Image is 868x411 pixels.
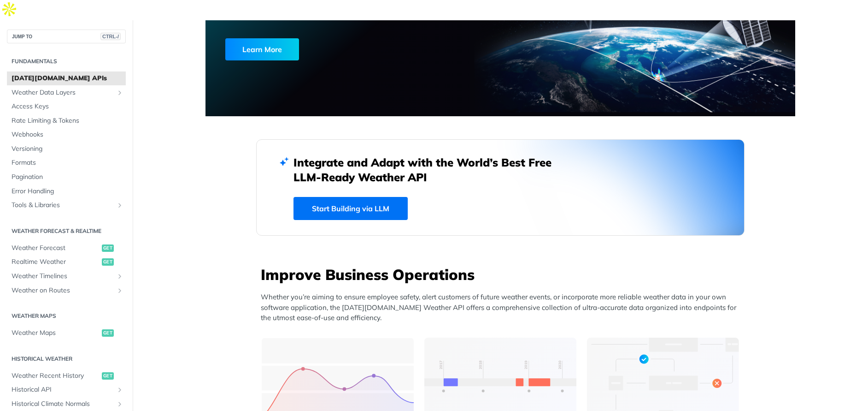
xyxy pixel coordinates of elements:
a: Pagination [7,170,126,184]
span: CTRL-/ [100,33,121,40]
a: Rate Limiting & Tokens [7,114,126,128]
a: Weather on RoutesShow subpages for Weather on Routes [7,284,126,298]
a: [DATE][DOMAIN_NAME] APIs [7,71,126,85]
span: [DATE][DOMAIN_NAME] APIs [12,74,123,83]
span: Webhooks [12,130,123,139]
h2: Historical Weather [7,355,126,363]
span: Realtime Weather [12,257,100,267]
a: Historical Climate NormalsShow subpages for Historical Climate Normals [7,397,126,411]
span: Weather on Routes [12,286,114,295]
span: Tools & Libraries [12,201,114,210]
span: Historical API [12,385,114,394]
a: Error Handling [7,185,126,198]
span: Weather Maps [12,328,100,338]
button: JUMP TOCTRL-/ [7,30,126,43]
a: Learn More [225,38,453,60]
a: Start Building via LLM [293,197,408,220]
span: Weather Forecast [12,244,100,253]
span: get [102,244,114,252]
a: Weather Recent Historyget [7,369,126,383]
button: Show subpages for Tools & Libraries [116,202,123,209]
span: Versioning [12,144,123,154]
span: Pagination [12,173,123,182]
span: Weather Timelines [12,272,114,281]
span: Weather Data Layers [12,88,114,97]
span: Error Handling [12,187,123,196]
span: Access Keys [12,102,123,111]
span: Formats [12,158,123,167]
a: Weather Data LayersShow subpages for Weather Data Layers [7,86,126,100]
span: get [102,372,114,380]
a: Weather Mapsget [7,326,126,340]
span: get [102,258,114,266]
span: Historical Climate Normals [12,399,114,409]
a: Tools & LibrariesShow subpages for Tools & Libraries [7,198,126,212]
h3: Improve Business Operations [261,264,745,285]
span: get [102,329,114,337]
span: Rate Limiting & Tokens [12,116,123,125]
button: Show subpages for Weather Timelines [116,273,123,280]
a: Access Keys [7,100,126,113]
a: Weather TimelinesShow subpages for Weather Timelines [7,269,126,283]
a: Historical APIShow subpages for Historical API [7,383,126,397]
div: Learn More [225,38,299,60]
a: Formats [7,156,126,170]
h2: Integrate and Adapt with the World’s Best Free LLM-Ready Weather API [293,155,565,185]
a: Realtime Weatherget [7,255,126,269]
h2: Weather Forecast & realtime [7,227,126,235]
button: Show subpages for Weather Data Layers [116,89,123,96]
a: Versioning [7,142,126,156]
button: Show subpages for Weather on Routes [116,287,123,294]
h2: Fundamentals [7,57,126,66]
p: Whether you’re aiming to ensure employee safety, alert customers of future weather events, or inc... [261,292,745,323]
button: Show subpages for Historical API [116,386,123,393]
button: Show subpages for Historical Climate Normals [116,400,123,408]
a: Webhooks [7,128,126,142]
span: Weather Recent History [12,371,100,381]
h2: Weather Maps [7,312,126,320]
a: Weather Forecastget [7,241,126,255]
